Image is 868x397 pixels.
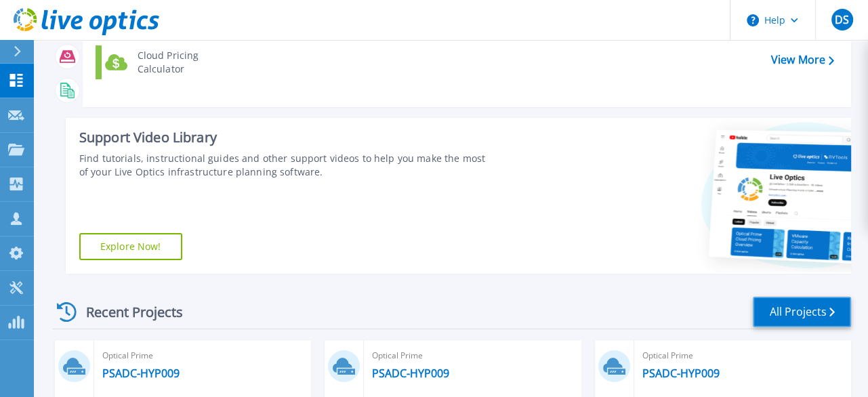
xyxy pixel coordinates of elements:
[102,367,180,380] a: PSADC-HYP009
[771,54,834,66] a: View More
[52,295,201,329] div: Recent Projects
[79,129,487,146] div: Support Video Library
[96,45,234,79] a: Cloud Pricing Calculator
[372,348,573,363] span: Optical Prime
[102,348,303,363] span: Optical Prime
[835,14,849,25] span: DS
[642,348,843,363] span: Optical Prime
[642,367,720,380] a: PSADC-HYP009
[131,49,231,76] div: Cloud Pricing Calculator
[372,367,449,380] a: PSADC-HYP009
[753,297,851,327] a: All Projects
[79,152,487,179] div: Find tutorials, instructional guides and other support videos to help you make the most of your L...
[79,233,182,260] a: Explore Now!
